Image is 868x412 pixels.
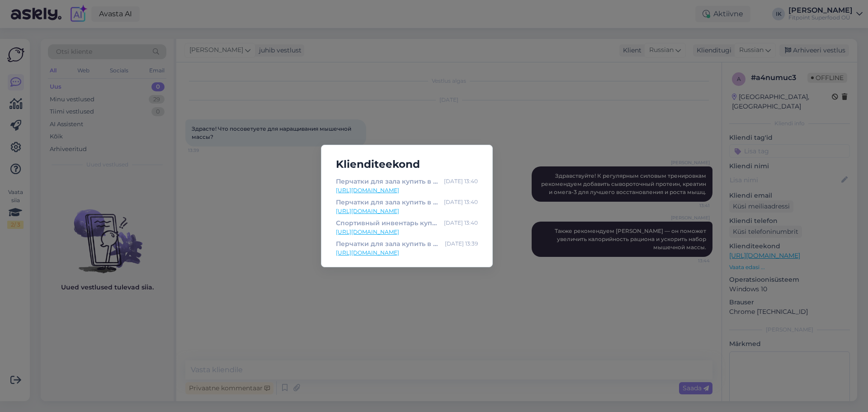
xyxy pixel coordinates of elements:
[336,207,478,215] a: [URL][DOMAIN_NAME]
[336,239,441,249] div: Перчатки для зала купить в Fitpoint по привлекательной цене
[445,239,478,249] div: [DATE] 13:39
[444,218,478,228] div: [DATE] 13:40
[329,156,485,173] h5: Klienditeekond
[336,218,440,228] div: Спортивный инвентарь купить в [GEOGRAPHIC_DATA] по привлекательной цене
[444,176,478,186] div: [DATE] 13:40
[336,197,440,207] div: Перчатки для зала купить в Fitpoint по привлекательной цене
[336,249,478,257] a: [URL][DOMAIN_NAME]
[336,228,478,236] a: [URL][DOMAIN_NAME]
[336,176,440,186] div: Перчатки для зала купить в Fitpoint по привлекательной цене
[336,186,478,194] a: [URL][DOMAIN_NAME]
[444,197,478,207] div: [DATE] 13:40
